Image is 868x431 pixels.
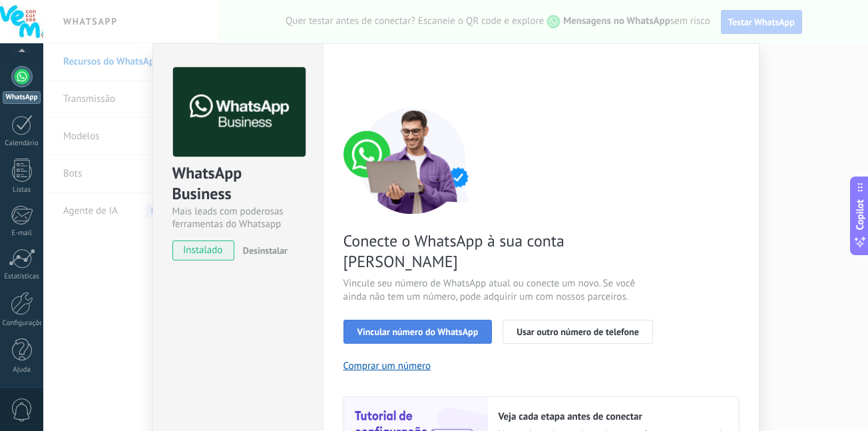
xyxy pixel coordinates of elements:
span: Vincule seu número de WhatsApp atual ou conecte um novo. Se você ainda não tem um número, pode ad... [343,277,660,304]
span: Vincular número do WhatsApp [357,327,479,336]
div: WhatsApp Business [172,163,304,205]
img: logo_main.png [173,67,306,157]
div: Listas [3,186,41,195]
div: Mais leads com poderosas ferramentas do Whatsapp [172,205,304,230]
div: Configurações [3,319,41,328]
h2: Veja cada etapa antes de conectar [499,410,725,423]
span: instalado [173,240,234,260]
span: Copilot [853,199,867,230]
div: E-mail [3,229,41,238]
div: Calendário [3,139,41,148]
img: connect number [343,107,483,214]
span: Desinstalar [243,244,288,256]
span: Usar outro número de telefone [517,327,639,336]
button: Comprar um número [343,360,431,372]
button: Usar outro número de telefone [503,320,653,344]
div: Estatísticas [3,272,41,281]
button: Vincular número do WhatsApp [343,320,493,344]
div: WhatsApp [3,91,41,104]
div: Ajuda [3,366,41,374]
button: Desinstalar [238,240,288,260]
span: Conecte o WhatsApp à sua conta [PERSON_NAME] [343,230,660,272]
